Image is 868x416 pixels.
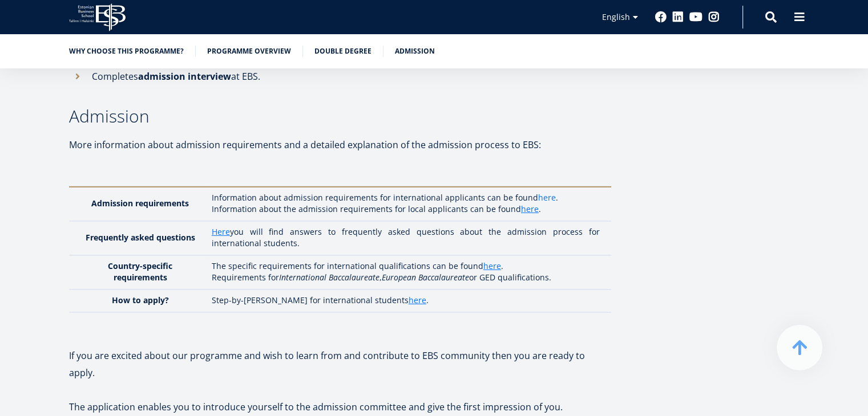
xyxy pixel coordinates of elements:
a: Facebook [655,11,667,23]
h3: Admission [69,108,611,125]
strong: admission interview [138,70,231,83]
p: Information about the admission requirements for local applicants can be found . [212,203,600,215]
span: Last Name [271,1,308,11]
p: Information about admission requirements for international applicants can be found . [212,192,600,203]
li: Completes at EBS. [69,68,611,85]
em: European Baccalaureate [382,272,469,283]
a: Linkedin [672,11,684,23]
strong: How to apply? [112,295,169,305]
a: Instagram [708,11,720,23]
p: If you are excited about our programme and wish to learn from and contribute to EBS community the... [69,347,611,381]
p: More information about admission requirements and a detailed explanation of the admission process... [69,136,611,153]
a: Programme overview [207,46,291,57]
a: Why choose this programme? [69,46,184,57]
em: International Baccalaureate [279,272,380,283]
a: here [409,295,426,306]
p: The specific requirements for international qualifications can be found . [212,260,600,272]
a: Double Degree [314,46,372,57]
strong: Admission requirements [91,198,189,209]
a: here [483,260,501,272]
input: MA in International Management [3,159,10,166]
a: Admission [395,46,435,57]
td: you will find answers to frequently asked questions about the admission process for international... [206,221,611,255]
p: The application enables you to introduce yourself to the admission committee and give the first i... [69,398,611,415]
span: MA in International Management [13,158,126,169]
strong: Frequently asked questions [86,232,195,243]
p: Step-by-[PERSON_NAME] for international students . [212,295,600,306]
strong: Country-specific requirements [108,260,172,283]
a: here [538,192,556,203]
p: Requirements for , or GED qualifications. [212,272,600,283]
a: here [521,203,539,215]
a: Youtube [689,11,703,23]
a: Here [212,226,230,238]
